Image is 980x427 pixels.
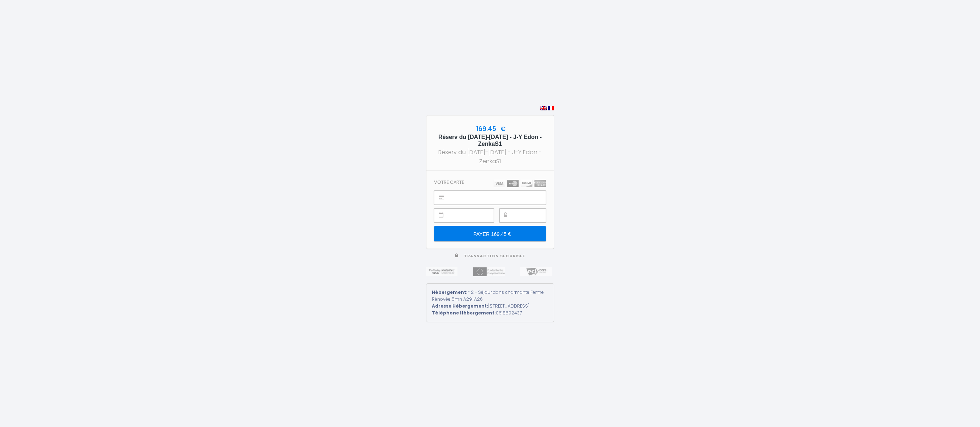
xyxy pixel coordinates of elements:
iframe: Cadre sécurisé pour la saisie de la date d'expiration [450,209,493,222]
div: Réserv du [DATE]-[DATE] - J-Y Edon - ZenkaS1 [433,148,547,166]
h5: Réserv du [DATE]-[DATE] - J-Y Edon - ZenkaS1 [433,134,547,147]
iframe: Cadre sécurisé pour la saisie du numéro de carte [450,191,545,204]
strong: Téléphone Hébergement: [432,310,496,316]
div: [STREET_ADDRESS] [432,303,549,310]
iframe: Cadre sécurisé pour la saisie du code de sécurité CVC [516,209,546,222]
span: 169.45 € [474,124,506,133]
img: fr.png [548,106,554,110]
strong: Hébergement: [432,289,468,295]
span: Transaction sécurisée [464,253,525,259]
strong: Adresse Hébergement: [432,303,488,309]
input: PAYER 169.45 € [434,226,546,241]
div: 0618592437 [432,310,549,317]
div: * 2 - Séjour dans charmante Ferme Rénovée 5mn A29-A26 [432,289,549,303]
img: en.png [540,106,547,110]
h3: Votre carte [434,179,464,185]
img: carts.png [494,180,546,187]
